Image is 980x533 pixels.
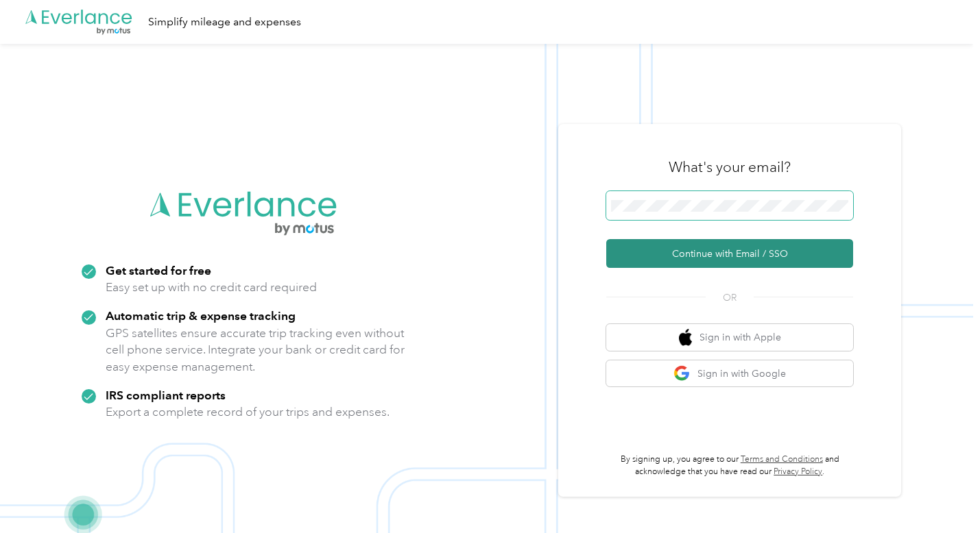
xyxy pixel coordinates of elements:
[106,404,390,421] p: Export a complete record of your trips and expenses.
[741,454,823,464] a: Terms and Conditions
[673,365,691,382] img: google logo
[106,279,317,296] p: Easy set up with no credit card required
[106,263,211,277] strong: Get started for free
[706,290,754,305] span: OR
[106,388,226,402] strong: IRS compliant reports
[606,454,853,478] p: By signing up, you agree to our and acknowledge that you have read our .
[669,158,791,177] h3: What's your email?
[606,324,853,351] button: apple logoSign in with Apple
[148,14,301,31] div: Simplify mileage and expenses
[606,360,853,387] button: google logoSign in with Google
[106,308,296,323] strong: Automatic trip & expense tracking
[679,329,693,346] img: apple logo
[106,325,405,375] p: GPS satellites ensure accurate trip tracking even without cell phone service. Integrate your bank...
[606,239,853,268] button: Continue with Email / SSO
[774,467,822,477] a: Privacy Policy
